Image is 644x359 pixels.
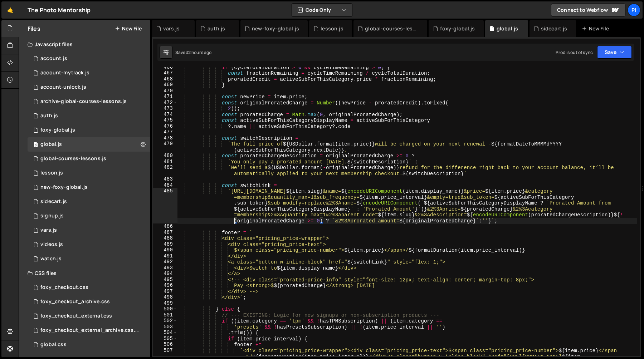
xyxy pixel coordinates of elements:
[153,64,177,70] div: 466
[497,25,518,32] div: global.js
[153,188,177,223] div: 485
[153,88,177,94] div: 470
[28,323,153,338] div: 13533/44029.css
[40,284,88,291] div: foxy_checkout.css
[153,141,177,153] div: 479
[153,271,177,277] div: 494
[153,341,177,348] div: 506
[153,117,177,123] div: 475
[28,195,150,209] div: 13533/43446.js
[40,227,57,233] div: vars.js
[153,336,177,342] div: 505
[28,137,150,152] div: 13533/39483.js
[28,252,150,266] div: 13533/38527.js
[153,153,177,159] div: 480
[551,4,625,16] a: Connect to Webflow
[34,142,38,148] span: 0
[153,235,177,241] div: 488
[1,1,19,19] a: 🤙
[153,105,177,112] div: 473
[40,170,63,176] div: lesson.js
[153,318,177,324] div: 502
[40,241,63,248] div: videos.js
[175,49,212,55] div: Saved
[40,141,62,148] div: global.js
[153,123,177,129] div: 476
[153,82,177,88] div: 469
[541,25,567,32] div: sidecart.js
[321,25,343,32] div: lesson.js
[153,230,177,236] div: 487
[40,127,75,133] div: foxy-global.js
[19,266,150,280] div: CSS files
[153,306,177,312] div: 500
[153,312,177,318] div: 501
[28,80,150,94] div: 13533/41206.js
[153,324,177,330] div: 503
[40,299,110,305] div: foxy_checkout_archive.css
[40,184,88,191] div: new-foxy-global.js
[153,70,177,76] div: 467
[153,330,177,336] div: 504
[28,309,150,323] div: 13533/38747.css
[40,341,67,348] div: global.css
[153,277,177,283] div: 495
[208,25,225,32] div: auth.js
[153,259,177,265] div: 492
[153,300,177,306] div: 499
[28,209,150,223] div: 13533/35364.js
[28,180,150,195] div: 13533/40053.js
[115,26,142,31] button: New File
[28,94,150,109] div: 13533/43968.js
[153,253,177,259] div: 491
[28,25,40,33] h2: Files
[153,282,177,289] div: 496
[40,213,64,219] div: signup.js
[153,129,177,135] div: 477
[628,4,640,16] a: Pi
[28,280,150,295] div: 13533/38507.css
[582,25,612,32] div: New File
[40,313,112,319] div: foxy_checkout_external.css
[365,25,419,32] div: global-courses-lessons.js
[153,182,177,188] div: 484
[153,159,177,165] div: 481
[153,265,177,271] div: 493
[19,37,150,51] div: Javascript files
[40,156,106,162] div: global-courses-lessons.js
[28,109,150,123] div: 13533/34034.js
[153,135,177,141] div: 478
[40,327,139,334] div: foxy_checkout_external_archive.css.css
[40,70,89,76] div: account-mytrack.js
[28,66,150,80] div: 13533/38628.js
[292,4,352,16] button: Code Only
[40,84,86,90] div: account-unlock.js
[153,247,177,253] div: 490
[40,55,67,62] div: account.js
[163,25,180,32] div: vars.js
[153,176,177,182] div: 483
[153,100,177,106] div: 472
[40,198,67,205] div: sidecart.js
[153,164,177,176] div: 482
[153,76,177,82] div: 468
[556,49,593,55] div: Prod is out of sync
[188,49,212,55] div: 2 hours ago
[28,152,150,166] div: 13533/35292.js
[153,294,177,300] div: 498
[153,223,177,230] div: 486
[597,46,632,59] button: Save
[40,256,62,262] div: watch.js
[40,113,58,119] div: auth.js
[28,223,150,237] div: 13533/38978.js
[440,25,475,32] div: foxy-global.js
[28,338,150,352] div: 13533/35489.css
[40,98,127,105] div: archive-global-courses-lessons.js
[28,51,150,66] div: 13533/34220.js
[153,289,177,295] div: 497
[28,237,150,252] div: 13533/42246.js
[28,6,91,14] div: The Photo Mentorship
[252,25,299,32] div: new-foxy-global.js
[28,295,150,309] div: 13533/44030.css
